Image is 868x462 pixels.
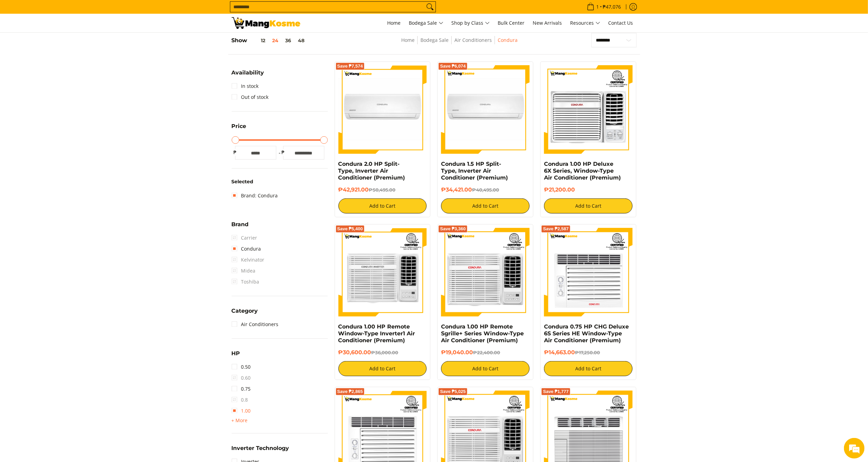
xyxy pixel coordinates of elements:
[448,14,493,32] a: Shop by Class
[440,64,466,68] span: Save ₱6,074
[338,186,427,193] h6: ₱42,921.00
[575,350,600,355] del: ₱17,250.00
[441,323,524,344] a: Condura 1.00 HP Remote Sgrille+ Series Window-Type Air Conditioner (Premium)
[232,232,257,243] span: Carrier
[232,361,251,372] a: 0.50
[232,17,300,29] img: Bodega Sale Aircon l Mang Kosme: Home Appliances Warehouse Sale
[472,187,499,193] del: ₱40,495.00
[232,243,261,254] a: Condura
[280,149,287,156] span: ₱
[232,418,248,423] span: + More
[295,38,308,43] button: 48
[452,19,490,27] span: Shop by Class
[232,372,251,383] span: 0.60
[387,20,401,26] span: Home
[543,227,569,231] span: Save ₱2,587
[369,187,396,193] del: ₱50,495.00
[454,37,492,43] a: Air Conditioners
[232,70,264,81] summary: Open
[441,228,530,316] img: condura-sgrille-series-window-type-remote-aircon-premium-full-view-mang-kosme
[232,351,240,361] summary: Open
[384,14,404,32] a: Home
[232,124,246,129] span: Price
[232,124,246,134] summary: Open
[337,227,363,231] span: Save ₱5,400
[232,222,249,227] span: Brand
[544,228,633,316] img: Condura 0.75 HP CHG Deluxe 6S Series HE Window-Type Air Conditioner (Premium)
[232,222,249,232] summary: Open
[232,92,269,103] a: Out of stock
[609,20,633,26] span: Contact Us
[602,4,622,9] span: ₱47,076
[337,64,363,68] span: Save ₱7,574
[544,361,633,376] button: Add to Cart
[232,37,308,44] h5: Show
[232,383,251,394] a: 0.75
[232,394,248,405] span: 0.8
[232,149,239,156] span: ₱
[440,390,466,394] span: Save ₱5,025
[498,36,518,45] span: Condura
[544,323,629,344] a: Condura 0.75 HP CHG Deluxe 6S Series HE Window-Type Air Conditioner (Premium)
[232,254,265,265] span: Kelvinator
[371,350,398,355] del: ₱36,000.00
[232,319,279,330] a: Air Conditioners
[495,14,528,32] a: Bulk Center
[441,198,530,213] button: Add to Cart
[232,70,264,76] span: Availability
[232,405,251,416] a: 1.00
[441,349,530,356] h6: ₱19,040.00
[269,38,282,43] button: 24
[232,179,328,185] h6: Selected
[544,161,621,181] a: Condura 1.00 HP Deluxe 6X Series, Window-Type Air Conditioner (Premium)
[441,186,530,193] h6: ₱34,421.00
[232,276,259,287] span: Toshiba
[570,19,600,27] span: Resources
[425,2,436,12] button: Search
[338,323,415,344] a: Condura 1.00 HP Remote Window-Type Inverter1 Air Conditioner (Premium)
[544,198,633,213] button: Add to Cart
[595,4,600,9] span: 1
[567,14,604,32] a: Resources
[338,228,427,316] img: Condura 1.00 HP Remote Window-Type Inverter1 Air Conditioner (Premium)
[420,37,449,43] a: Bodega Sale
[247,38,269,43] button: 12
[441,65,530,154] img: condura-split-type-inverter-air-conditioner-class-b-full-view-mang-kosme
[530,14,566,32] a: New Arrivals
[232,190,278,201] a: Brand: Condura
[440,227,466,231] span: Save ₱3,360
[338,349,427,356] h6: ₱30,600.00
[307,14,637,32] nav: Main Menu
[282,38,295,43] button: 36
[232,446,289,456] summary: Open
[473,350,500,355] del: ₱22,400.00
[232,265,256,276] span: Midea
[232,81,259,92] a: In stock
[338,198,427,213] button: Add to Cart
[533,20,562,26] span: New Arrivals
[232,446,289,451] span: Inverter Technology
[498,20,525,26] span: Bulk Center
[338,161,405,181] a: Condura 2.0 HP Split-Type, Inverter Air Conditioner (Premium)
[338,361,427,376] button: Add to Cart
[544,186,633,193] h6: ₱21,200.00
[441,161,508,181] a: Condura 1.5 HP Split-Type, Inverter Air Conditioner (Premium)
[409,19,443,27] span: Bodega Sale
[441,361,530,376] button: Add to Cart
[605,14,637,32] a: Contact Us
[544,65,633,154] img: Condura 1.00 HP Deluxe 6X Series, Window-Type Air Conditioner (Premium)
[585,3,623,11] span: •
[406,14,447,32] a: Bodega Sale
[355,36,564,51] nav: Breadcrumbs
[401,37,415,43] a: Home
[543,390,569,394] span: Save ₱1,777
[232,351,240,356] span: HP
[232,416,248,425] summary: Open
[232,308,258,319] summary: Open
[337,390,363,394] span: Save ₱2,865
[338,65,427,154] img: condura-split-type-inverter-air-conditioner-class-b-full-view-mang-kosme
[544,349,633,356] h6: ₱14,663.00
[232,308,258,314] span: Category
